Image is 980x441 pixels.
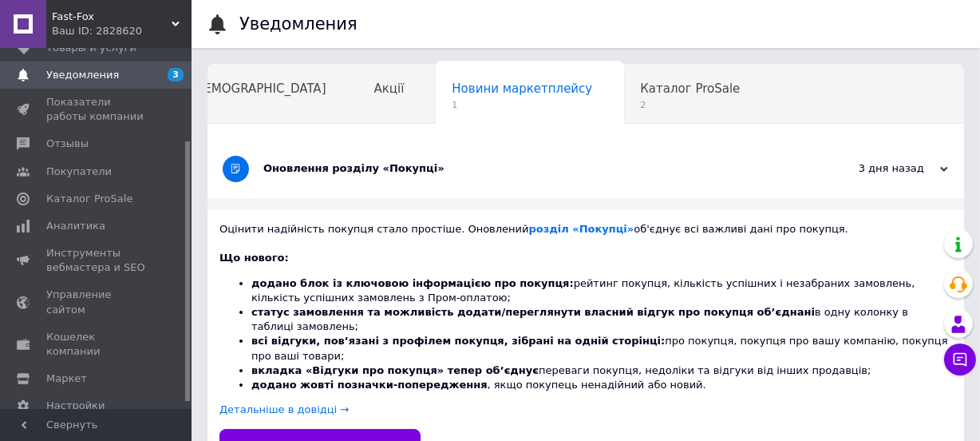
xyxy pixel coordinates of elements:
[251,379,488,391] b: додано жовті позначки-попередження
[52,10,172,24] span: Fast-Fox
[219,403,349,415] a: Детальніше в довідці →
[788,161,948,176] div: 3 дня назад
[46,219,105,233] span: Аналитика
[46,246,148,275] span: Инструменты вебмастера и SEO
[219,222,952,236] div: Оцінити надійність покупця стало простіше. Оновлений об'єднує всі важливі дані про покупця.
[251,364,871,376] span: переваги покупця, недоліки та відгуки від інших продавців;
[251,277,915,304] span: рейтинг покупця, кількість успішних і незабраних замовлень, кількість успішних замовлень з Пром-о...
[46,330,148,359] span: Кошелек компании
[46,68,119,82] span: Уведомления
[251,364,539,376] b: вкладка «Відгуки про покупця» тепер обʼєднує
[219,252,289,264] b: Що нового:
[46,399,105,413] span: Настройки
[46,371,87,386] span: Маркет
[251,277,574,289] b: додано блок із ключовою інформацією про покупця:
[46,95,148,124] span: Показатели работы компании
[46,288,148,316] span: Управление сайтом
[251,306,908,332] span: в одну колонку в таблиці замовлень;
[374,81,405,96] span: Акції
[640,99,740,111] span: 2
[263,161,788,176] div: Оновлення розділу «Покупці»
[640,81,740,96] span: Каталог ProSale
[251,335,665,347] b: всі відгуки, пов’язані з профілем покупця, зібрані на одній сторінці:
[251,379,706,391] span: , якщо покупець ненадійний або новий.
[46,165,112,179] span: Покупатели
[52,24,192,38] div: Ваш ID: 2828620
[46,137,89,151] span: Отзывы
[190,81,326,96] span: [DEMOGRAPHIC_DATA]
[251,306,815,318] b: статус замовлення та можливість додати/переглянути власний відгук про покупця обʼєднані
[46,192,132,206] span: Каталог ProSale
[251,335,948,361] span: про покупця, покупця про вашу компанію, покупця про ваші товари;
[529,223,634,235] a: розділ «Покупці»
[452,99,592,111] span: 1
[168,68,184,81] span: 3
[239,14,358,34] h1: Уведомления
[944,344,976,375] button: Чат с покупателем
[452,81,592,96] span: Новини маркетплейсу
